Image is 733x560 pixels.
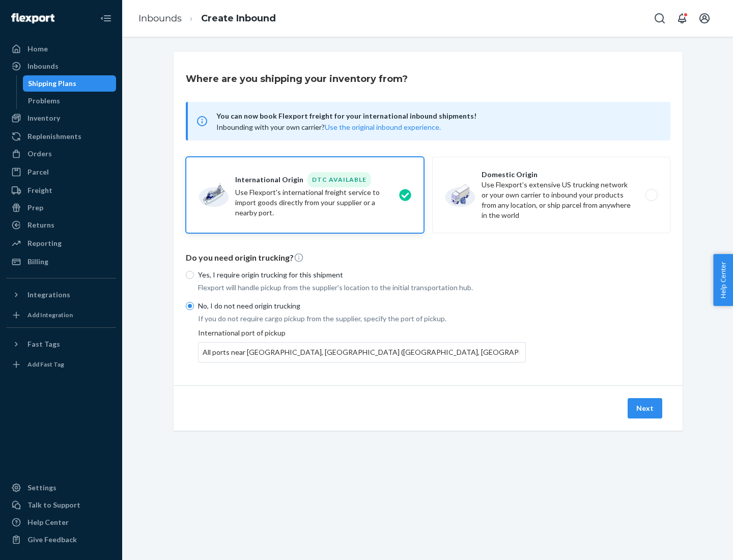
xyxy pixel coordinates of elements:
[27,360,64,369] div: Add Fast Tag
[6,235,116,251] a: Reporting
[11,13,54,23] img: Flexport logo
[186,271,194,279] input: Yes, I require origin trucking for this shipment
[27,220,54,230] div: Returns
[27,185,52,195] div: Freight
[6,182,116,199] a: Freight
[186,72,408,86] h3: Where are you shipping your inventory from?
[27,167,49,177] div: Parcel
[6,110,116,126] a: Inventory
[6,41,116,57] a: Home
[27,535,77,545] div: Give Feedback
[186,252,670,264] p: Do you need origin trucking?
[198,301,526,311] p: No, I do not need origin trucking
[27,311,73,319] div: Add Integration
[6,307,116,323] a: Add Integration
[6,146,116,162] a: Orders
[27,44,48,54] div: Home
[6,58,116,74] a: Inbounds
[27,113,60,123] div: Inventory
[138,13,182,24] a: Inbounds
[28,78,76,89] div: Shipping Plans
[6,217,116,233] a: Returns
[6,480,116,496] a: Settings
[628,398,662,418] button: Next
[201,13,276,24] a: Create Inbound
[27,500,80,510] div: Talk to Support
[28,96,60,106] div: Problems
[6,497,116,513] a: Talk to Support
[216,123,441,131] span: Inbounding with your own carrier?
[325,122,441,132] button: Use the original inbound experience.
[27,61,59,71] div: Inbounds
[6,287,116,303] button: Integrations
[96,8,116,29] button: Close Navigation
[198,270,526,280] p: Yes, I require origin trucking for this shipment
[130,4,284,34] ol: breadcrumbs
[27,483,57,493] div: Settings
[27,257,48,267] div: Billing
[27,290,70,300] div: Integrations
[198,328,526,362] div: International port of pickup
[27,339,60,349] div: Fast Tags
[198,314,526,324] p: If you do not require cargo pickup from the supplier, specify the port of pickup.
[198,283,526,293] p: Flexport will handle pickup from the supplier's location to the initial transportation hub.
[6,128,116,145] a: Replenishments
[672,8,692,29] button: Open notifications
[27,149,52,159] div: Orders
[6,164,116,180] a: Parcel
[6,254,116,270] a: Billing
[6,356,116,373] a: Add Fast Tag
[713,254,733,306] button: Help Center
[6,200,116,216] a: Prep
[23,75,117,92] a: Shipping Plans
[27,517,69,527] div: Help Center
[6,514,116,530] a: Help Center
[650,8,670,29] button: Open Search Box
[186,302,194,310] input: No, I do not need origin trucking
[6,336,116,352] button: Fast Tags
[216,110,658,122] span: You can now book Flexport freight for your international inbound shipments!
[694,8,715,29] button: Open account menu
[23,93,117,109] a: Problems
[27,203,43,213] div: Prep
[27,131,81,142] div: Replenishments
[27,238,62,248] div: Reporting
[6,531,116,548] button: Give Feedback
